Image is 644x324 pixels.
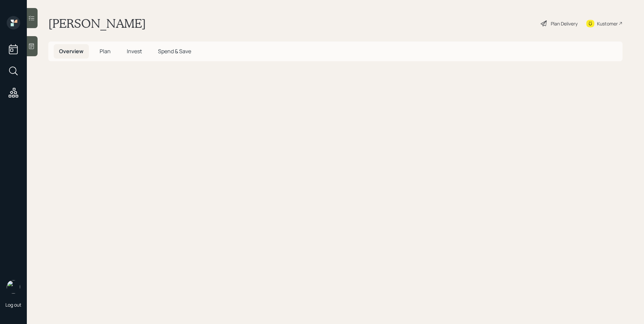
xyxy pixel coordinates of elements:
[597,20,618,27] div: Kustomer
[158,48,191,55] span: Spend & Save
[5,302,21,308] div: Log out
[59,48,84,55] span: Overview
[100,48,111,55] span: Plan
[7,280,20,294] img: james-distasi-headshot.png
[551,20,578,27] div: Plan Delivery
[127,48,142,55] span: Invest
[48,16,146,31] h1: [PERSON_NAME]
